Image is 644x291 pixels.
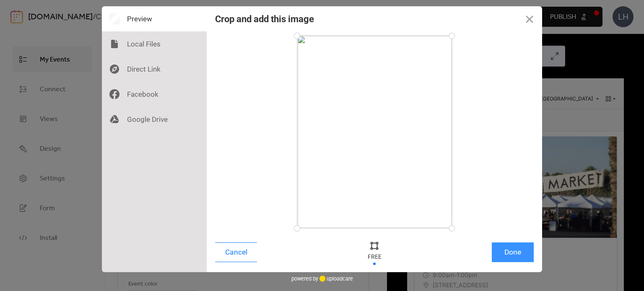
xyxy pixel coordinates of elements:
div: Local Files [102,31,207,57]
button: Cancel [215,242,257,262]
div: powered by [291,272,353,285]
div: Crop and add this image [215,14,314,24]
div: Preview [102,6,207,31]
div: Google Drive [102,107,207,132]
div: Direct Link [102,57,207,82]
div: Facebook [102,82,207,107]
button: Close [517,6,542,31]
button: Done [492,242,534,262]
a: uploadcare [318,276,353,282]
